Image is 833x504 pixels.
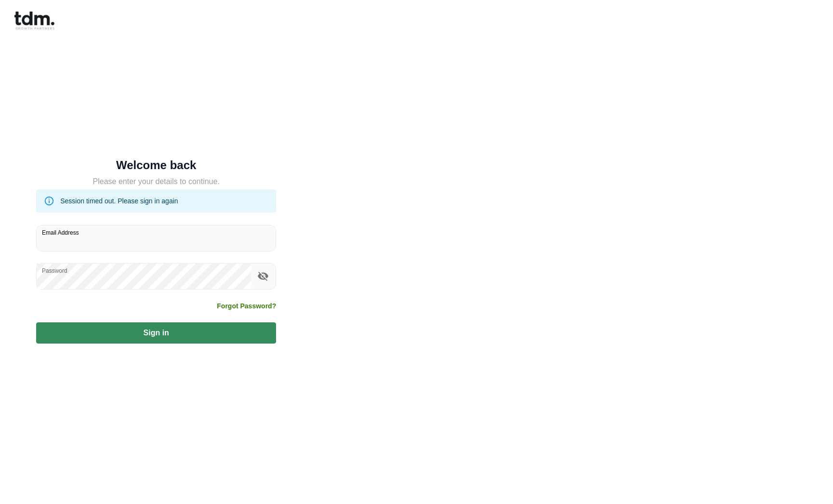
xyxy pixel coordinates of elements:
[36,176,276,187] h5: Please enter your details to continue.
[60,192,178,210] div: Session timed out. Please sign in again
[36,322,276,344] button: Sign in
[42,228,79,237] label: Email Address
[42,266,67,275] label: Password
[36,160,276,170] h5: Welcome back
[255,268,271,284] button: toggle password visibility
[217,301,276,311] a: Forgot Password?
